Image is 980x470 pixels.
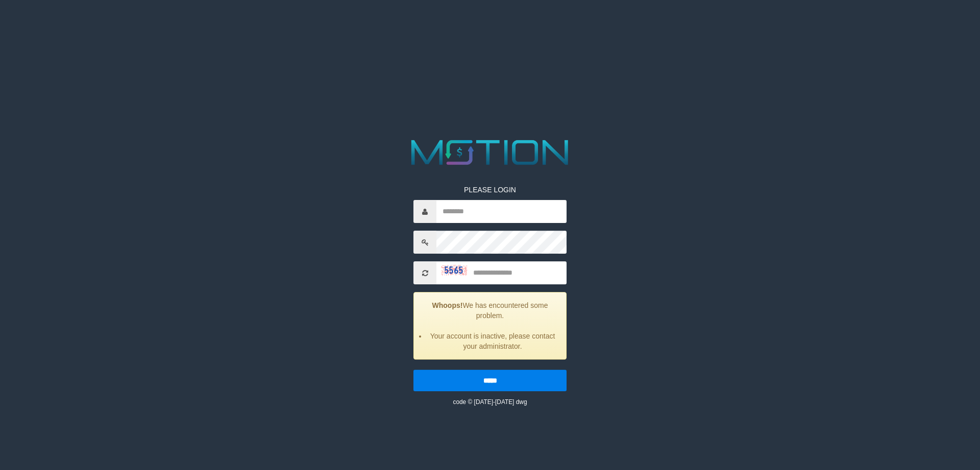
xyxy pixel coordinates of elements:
[404,136,576,169] img: MOTION_logo.png
[413,292,567,360] div: We has encountered some problem.
[432,301,463,309] strong: Whoops!
[442,265,467,275] img: captcha
[413,185,567,195] p: PLEASE LOGIN
[453,398,527,406] small: code © [DATE]-[DATE] dwg
[427,331,558,351] li: Your account is inactive, please contact your administrator.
